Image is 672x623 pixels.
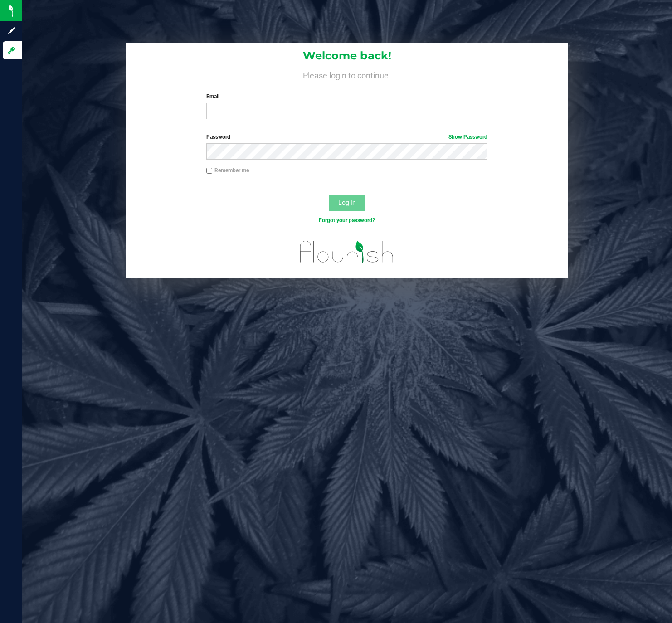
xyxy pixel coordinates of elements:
input: Remember me [206,168,213,174]
a: Show Password [448,134,487,140]
inline-svg: Sign up [7,26,16,35]
a: Forgot your password? [319,217,375,224]
label: Email [206,92,488,101]
button: Log In [329,195,365,211]
inline-svg: Log in [7,46,16,55]
label: Remember me [206,166,249,175]
h4: Please login to continue. [126,69,568,80]
span: Log In [338,199,356,206]
span: Password [206,134,230,140]
h1: Welcome back! [126,50,568,62]
img: flourish_logo.svg [292,234,402,269]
